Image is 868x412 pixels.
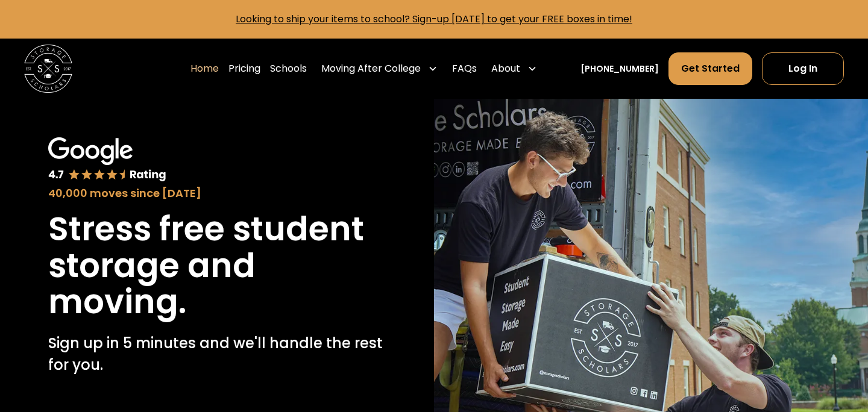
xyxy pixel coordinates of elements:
img: Google 4.7 star rating [48,137,166,183]
img: Storage Scholars main logo [24,45,72,93]
h1: Stress free student storage and moving. [48,211,386,320]
a: Home [190,52,219,86]
a: [PHONE_NUMBER] [580,63,659,75]
a: home [24,45,72,93]
div: Moving After College [321,61,421,76]
a: Schools [270,52,307,86]
div: About [486,52,542,86]
a: Get Started [668,52,752,85]
a: Looking to ship your items to school? Sign-up [DATE] to get your FREE boxes in time! [236,12,632,26]
div: About [491,61,520,76]
a: Pricing [228,52,260,86]
div: 40,000 moves since [DATE] [48,185,386,201]
p: Sign up in 5 minutes and we'll handle the rest for you. [48,332,386,376]
a: Log In [762,52,844,85]
a: FAQs [452,52,477,86]
div: Moving After College [316,52,442,86]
